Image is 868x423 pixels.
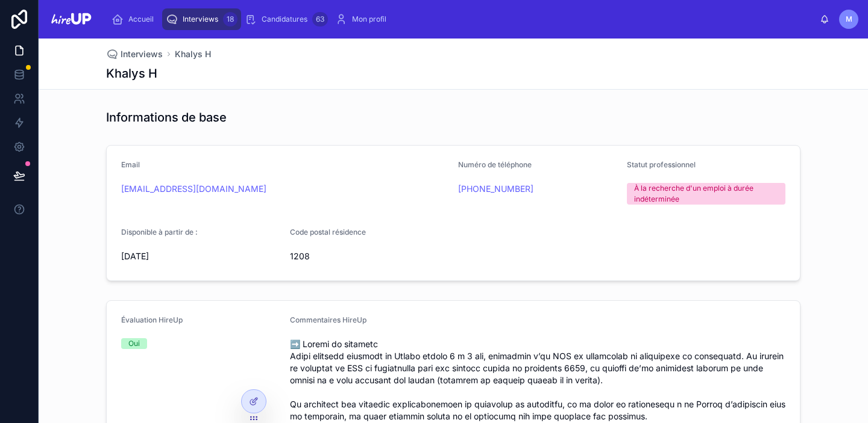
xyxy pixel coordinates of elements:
[290,227,366,236] span: Code postal résidence
[48,10,93,29] img: App logo
[290,315,366,324] span: Commentaires HireUp
[458,183,533,195] a: [PHONE_NUMBER]
[108,8,162,30] a: Accueil
[262,14,307,24] span: Candidatures
[241,8,332,30] a: Candidatures63
[106,65,157,82] h1: Khalys H
[106,48,163,60] a: Interviews
[103,6,820,32] div: scrollable content
[121,250,280,262] span: [DATE]
[121,48,163,60] span: Interviews
[121,227,198,236] span: Disponible à partir de :
[846,14,852,24] span: M
[121,183,266,195] a: [EMAIL_ADDRESS][DOMAIN_NAME]
[128,14,154,24] span: Accueil
[183,14,218,24] span: Interviews
[128,338,140,349] div: Oui
[352,14,386,24] span: Mon profil
[223,12,237,26] div: 18
[634,183,779,205] div: À la recherche d'un emploi à durée indéterminée
[332,8,395,30] a: Mon profil
[458,160,532,169] span: Numéro de téléphone
[312,12,328,26] div: 63
[162,8,241,30] a: Interviews18
[121,160,140,169] span: Email
[106,109,227,126] h1: Informations de base
[290,250,449,262] span: 1208
[627,160,696,169] span: Statut professionnel
[175,48,211,60] a: Khalys H
[121,315,183,324] span: Évaluation HireUp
